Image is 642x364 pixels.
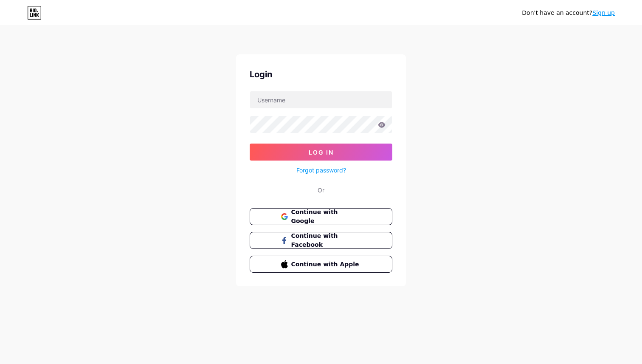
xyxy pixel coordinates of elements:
[250,144,392,161] button: Log In
[250,256,392,273] button: Continue with Apple
[522,8,615,17] div: Don't have an account?
[318,186,324,195] div: Or
[291,208,361,226] span: Continue with Google
[250,91,392,108] input: Username
[291,231,361,249] span: Continue with Facebook
[309,149,334,156] span: Log In
[296,166,346,175] a: Forgot password?
[592,9,615,16] a: Sign up
[250,208,392,225] button: Continue with Google
[291,260,361,269] span: Continue with Apple
[250,232,392,249] button: Continue with Facebook
[250,68,392,81] div: Login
